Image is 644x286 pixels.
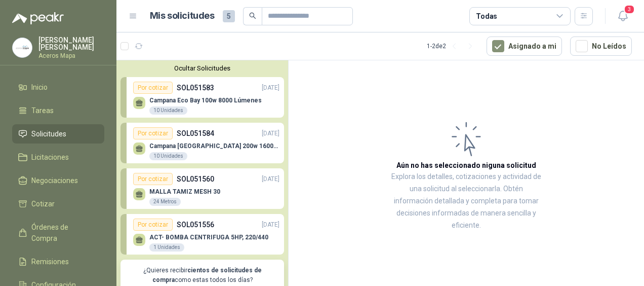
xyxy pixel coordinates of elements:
[177,82,214,93] p: SOL051583
[13,38,32,57] img: Company Logo
[177,173,214,185] p: SOL051560
[149,188,220,195] p: MALLA TAMIZ MESH 30
[476,11,497,22] div: Todas
[487,37,562,56] button: Asignado a mi
[152,267,262,283] b: cientos de solicitudes de compra
[38,37,104,51] p: [PERSON_NAME] [PERSON_NAME]
[427,38,478,54] div: 1 - 2 de 2
[177,128,214,139] p: SOL051584
[133,127,173,139] div: Por cotizar
[31,256,69,267] span: Remisiones
[31,82,48,93] span: Inicio
[133,219,173,231] div: Por cotizar
[31,222,95,244] span: Órdenes de Compra
[31,128,66,139] span: Solicitudes
[614,7,632,25] button: 3
[120,214,284,255] a: Por cotizarSOL051556[DATE] ACT- BOMBA CENTRIFUGA 5HP, 220/4401 Unidades
[149,97,262,104] p: Campana Eco Bay 100w 8000 Lúmenes
[390,171,543,232] p: Explora los detalles, cotizaciones y actividad de una solicitud al seleccionarla. Obtén informaci...
[12,171,104,190] a: Negociaciones
[396,160,536,171] h3: Aún no has seleccionado niguna solicitud
[120,123,284,163] a: Por cotizarSOL051584[DATE] Campana [GEOGRAPHIC_DATA] 200w 16000 Lúmenes10 Unidades
[12,252,104,271] a: Remisiones
[12,124,104,144] a: Solicitudes
[624,5,635,14] span: 3
[12,101,104,120] a: Tareas
[120,77,284,118] a: Por cotizarSOL051583[DATE] Campana Eco Bay 100w 8000 Lúmenes10 Unidades
[262,129,279,138] p: [DATE]
[149,152,187,160] div: 10 Unidades
[177,219,214,230] p: SOL051556
[133,82,173,94] div: Por cotizar
[262,83,279,93] p: [DATE]
[149,243,184,252] div: 1 Unidades
[12,12,64,24] img: Logo peakr
[31,105,54,116] span: Tareas
[149,106,187,115] div: 10 Unidades
[12,78,104,97] a: Inicio
[149,142,279,150] p: Campana [GEOGRAPHIC_DATA] 200w 16000 Lúmenes
[38,53,104,59] p: Aceros Mapa
[223,10,235,22] span: 5
[150,9,215,23] h1: Mis solicitudes
[570,37,632,56] button: No Leídos
[120,64,284,72] button: Ocultar Solicitudes
[12,194,104,213] a: Cotizar
[31,152,69,163] span: Licitaciones
[249,12,256,19] span: search
[149,198,181,206] div: 24 Metros
[127,266,278,285] p: ¿Quieres recibir como estas todos los días?
[31,175,78,186] span: Negociaciones
[12,148,104,167] a: Licitaciones
[31,198,55,209] span: Cotizar
[149,234,268,241] p: ACT- BOMBA CENTRIFUGA 5HP, 220/440
[120,168,284,209] a: Por cotizarSOL051560[DATE] MALLA TAMIZ MESH 3024 Metros
[133,173,173,185] div: Por cotizar
[262,174,279,184] p: [DATE]
[12,218,104,248] a: Órdenes de Compra
[262,220,279,230] p: [DATE]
